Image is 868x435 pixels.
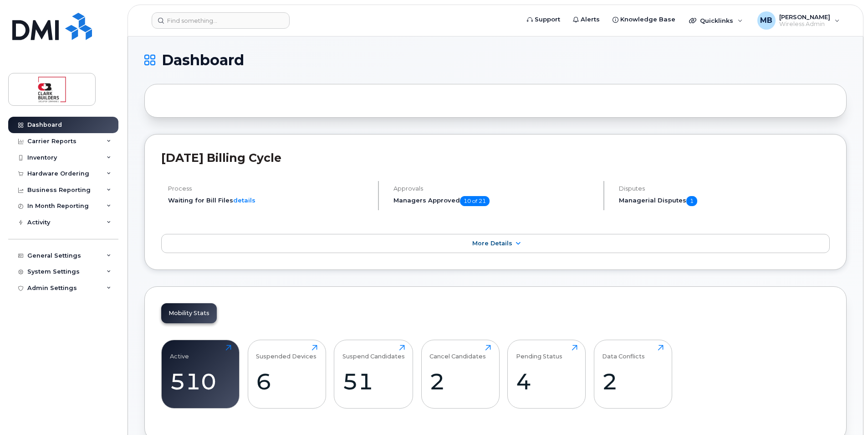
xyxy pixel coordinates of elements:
div: Active [170,345,189,360]
div: 2 [429,368,491,395]
a: Suspend Candidates51 [342,345,405,403]
h4: Disputes [619,185,830,192]
a: details [233,197,255,204]
div: 4 [516,368,577,395]
span: 10 of 21 [460,196,490,206]
div: 2 [602,368,664,395]
h4: Approvals [393,185,596,192]
h4: Process [168,185,370,192]
a: Active510 [170,345,231,403]
a: Pending Status4 [516,345,577,403]
a: Cancel Candidates2 [429,345,491,403]
span: Dashboard [162,53,244,67]
div: Pending Status [516,345,562,360]
span: More Details [472,240,512,247]
h5: Managerial Disputes [619,196,830,206]
div: 6 [256,368,317,395]
div: Suspended Devices [256,345,317,360]
a: Data Conflicts2 [602,345,664,403]
h5: Managers Approved [393,196,596,206]
h2: [DATE] Billing Cycle [161,151,830,165]
div: Data Conflicts [602,345,645,360]
div: 510 [170,368,231,395]
span: 1 [686,196,697,206]
div: Suspend Candidates [342,345,405,360]
a: Suspended Devices6 [256,345,317,403]
div: Cancel Candidates [429,345,486,360]
li: Waiting for Bill Files [168,196,370,205]
div: 51 [342,368,405,395]
iframe: Messenger Launcher [828,395,861,428]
